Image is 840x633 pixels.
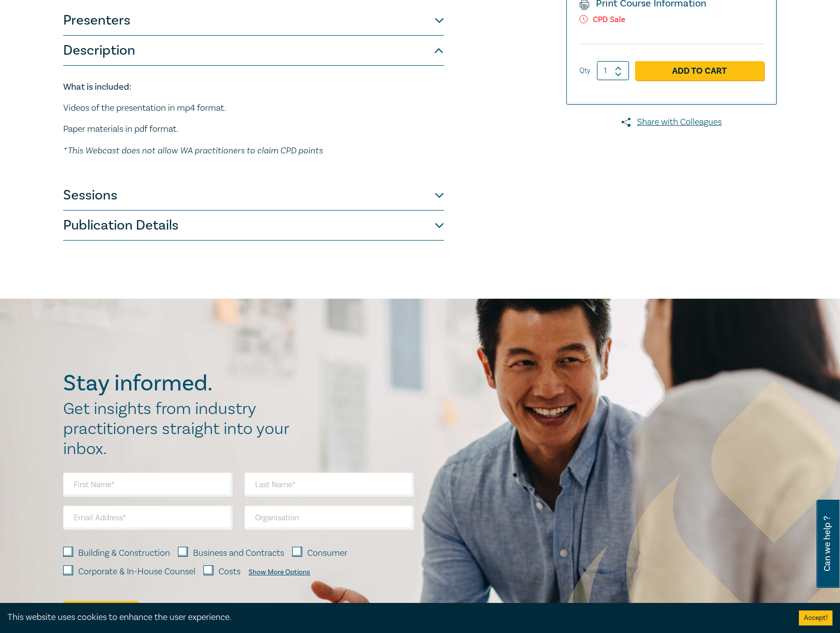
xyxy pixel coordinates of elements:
h2: Stay informed. [63,370,300,396]
div: Show More Options [249,568,310,576]
input: Organisation [245,506,414,530]
input: Email Address* [63,506,233,530]
input: Last Name* [245,473,414,497]
button: Submit [63,601,138,620]
label: Corporate & In-House Counsel [78,565,195,578]
button: Publication Details [63,210,444,241]
h2: Get insights from industry practitioners straight into your inbox. [63,399,300,459]
button: Sessions [63,180,444,210]
label: Building & Construction [78,547,170,560]
input: 1 [597,61,629,80]
label: Costs [219,565,241,578]
input: First Name* [63,473,233,497]
button: Presenters [63,6,444,36]
p: Paper materials in pdf format. [63,123,444,136]
a: Add to Cart [635,61,764,80]
strong: What is included: [63,81,131,93]
label: Business and Contracts [193,547,284,560]
p: Videos of the presentation in mp4 format. [63,102,444,115]
div: This website uses cookies to enhance the user experience. [8,611,784,624]
label: Consumer [307,547,347,560]
button: Accept cookies [799,610,832,625]
span: Can we help ? [822,506,832,582]
label: Qty [579,65,590,76]
button: Description [63,36,444,66]
em: * This Webcast does not allow WA practitioners to claim CPD points [63,145,323,155]
a: Share with Colleagues [566,116,777,129]
p: CPD Sale [579,15,764,25]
